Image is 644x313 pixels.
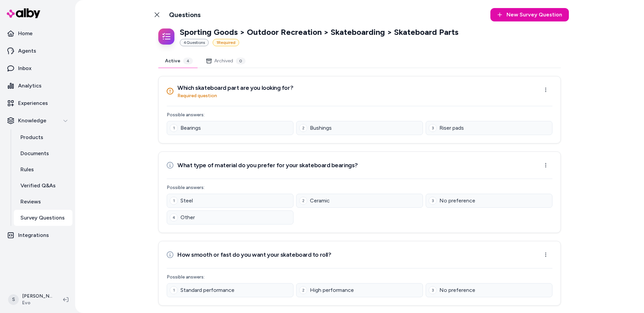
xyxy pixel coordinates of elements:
span: Bushings [310,124,332,132]
img: alby Logo [7,8,40,18]
a: Survey Questions [14,210,72,226]
p: Possible answers: [167,274,552,280]
div: 4 [183,58,193,64]
span: Standard performance [180,286,234,294]
div: 2 [299,197,307,205]
p: Home [18,29,33,38]
a: Agents [3,43,72,59]
span: No preference [439,286,475,294]
span: High performance [310,286,354,294]
p: Integrations [18,231,49,239]
div: 1 [170,124,178,132]
p: Inbox [18,64,32,72]
div: 2 [299,286,307,294]
div: 3 [429,124,437,132]
div: 3 [429,286,437,294]
p: [PERSON_NAME] [22,293,52,300]
button: Archived [200,54,252,68]
div: 4 Question s [180,39,209,46]
p: Analytics [18,82,42,90]
a: Experiences [3,95,72,111]
span: New Survey Question [506,11,562,19]
span: Ceramic [310,197,330,205]
p: Sporting Goods > Outdoor Recreation > Skateboarding > Skateboard Parts [180,27,459,38]
span: Evo [22,300,52,306]
button: Active [158,54,200,68]
p: Survey Questions [20,214,65,222]
div: 1 [170,197,178,205]
span: Other [180,213,195,222]
p: Agents [18,47,36,55]
p: Knowledge [18,117,46,125]
a: Rules [14,162,72,178]
a: Products [14,129,72,145]
a: Documents [14,145,72,162]
p: Documents [20,149,49,158]
span: Steel [180,197,193,205]
a: Reviews [14,194,72,210]
a: Verified Q&As [14,178,72,194]
div: 0 [236,58,246,64]
span: No preference [439,197,475,205]
span: Riser pads [439,124,464,132]
button: Knowledge [3,113,72,129]
p: Possible answers: [167,184,552,191]
p: Rules [20,166,34,174]
a: Home [3,25,72,42]
h3: What type of material do you prefer for your skateboard bearings? [177,161,358,170]
div: 3 [429,197,437,205]
div: 2 [299,124,307,132]
p: Reviews [20,198,41,206]
h3: Which skateboard part are you looking for? [177,83,293,92]
div: 4 [170,213,178,222]
p: Experiences [18,99,48,107]
span: Bearings [180,124,201,132]
a: Inbox [3,60,72,76]
h1: Questions [169,11,201,19]
p: Verified Q&As [20,182,56,190]
a: Analytics [3,78,72,94]
a: Integrations [3,227,72,243]
button: New Survey Question [490,8,569,21]
p: Products [20,133,43,141]
button: S[PERSON_NAME]Evo [4,289,58,310]
div: 1 [170,286,178,294]
p: Possible answers: [167,112,552,118]
p: Required question [177,92,293,99]
div: 1 Required [213,39,239,46]
h3: How smooth or fast do you want your skateboard to roll? [177,250,331,259]
span: S [8,294,19,305]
